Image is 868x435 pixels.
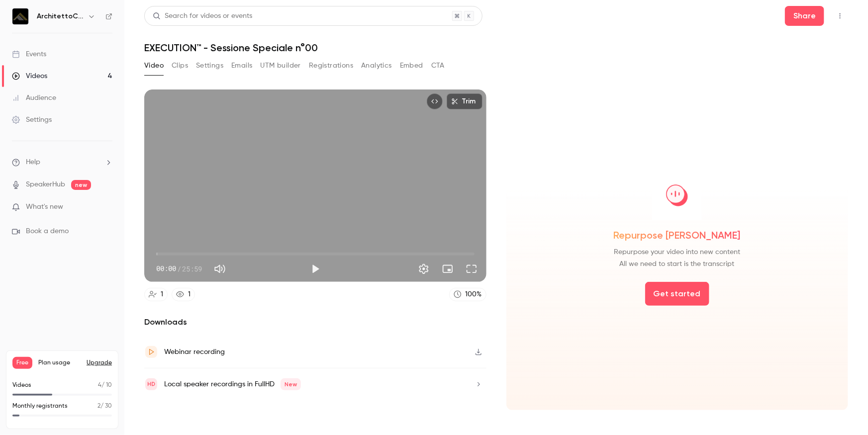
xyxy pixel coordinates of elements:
div: 00:00 [156,263,202,274]
button: Trim [447,93,482,109]
div: Local speaker recordings in FullHD [164,378,301,390]
div: Audience [12,93,56,103]
button: Upgrade [87,359,112,367]
div: 1 [188,289,191,300]
h1: EXECUTION™ - Sessione Speciale n°00 [144,42,848,54]
div: Videos [12,71,47,81]
div: Events [12,49,46,59]
a: 1 [144,288,168,301]
p: Monthly registrants [12,402,68,411]
a: SpeakerHub [26,179,65,190]
span: Repurpose [PERSON_NAME] [614,228,741,242]
div: Settings [12,115,52,125]
button: CTA [431,58,445,74]
a: 100% [449,288,486,301]
span: What's new [26,202,63,212]
button: UTM builder [261,58,301,74]
button: Embed [400,58,423,74]
span: New [281,378,301,390]
div: Search for videos or events [153,11,252,21]
span: Free [12,357,32,369]
button: Video [144,58,164,74]
div: 100 % [466,289,482,300]
div: 1 [161,289,163,300]
button: Embed video [427,93,443,109]
button: Emails [231,58,252,74]
span: 00:00 [156,263,176,274]
button: Clips [172,58,188,74]
iframe: Noticeable Trigger [100,203,112,212]
span: Plan usage [38,359,81,367]
li: help-dropdown-opener [12,157,112,168]
button: Mute [210,259,230,279]
span: 2 [97,403,100,409]
button: Settings [196,58,223,74]
button: Share [785,6,824,26]
img: ArchitettoClub [12,8,28,24]
h6: ArchitettoClub [37,11,84,21]
h2: Downloads [144,316,486,328]
button: Full screen [462,259,482,279]
button: Settings [414,259,434,279]
span: Help [26,157,40,168]
p: / 10 [98,381,112,390]
button: Play [305,259,325,279]
a: 1 [172,288,195,301]
button: Registrations [309,58,353,74]
p: / 30 [97,402,112,411]
span: new [71,180,91,190]
span: 4 [98,382,101,388]
span: Repurpose your video into new content All we need to start is the transcript [614,246,740,270]
span: / [177,263,181,274]
button: Top Bar Actions [832,8,848,24]
p: Videos [12,381,31,390]
span: Book a demo [26,226,69,237]
span: 25:59 [182,263,202,274]
button: Get started [645,282,709,306]
button: Turn on miniplayer [438,259,458,279]
div: Webinar recording [164,346,225,358]
button: Analytics [361,58,392,74]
